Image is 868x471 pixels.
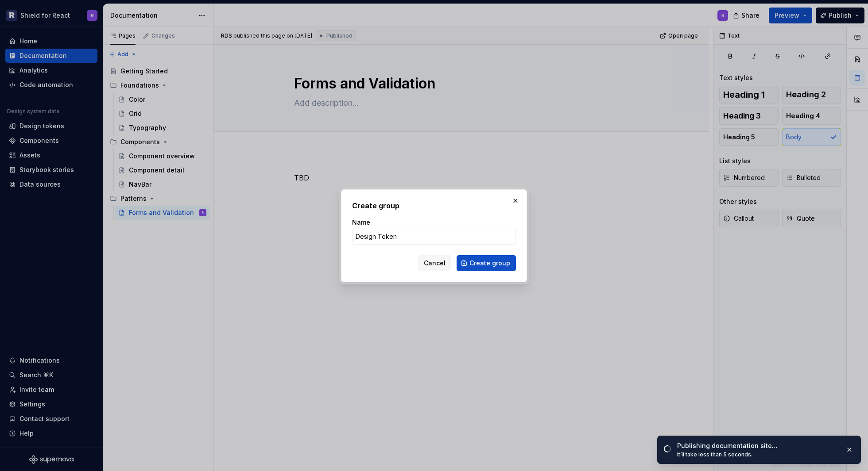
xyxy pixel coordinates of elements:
div: Publishing documentation site… [677,441,838,450]
div: It’ll take less than 5 seconds. [677,451,838,458]
button: Create group [457,255,516,271]
h2: Create group [352,200,516,211]
label: Name [352,218,370,227]
button: Cancel [418,255,451,271]
span: Create group [469,259,510,268]
span: Cancel [424,259,446,268]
